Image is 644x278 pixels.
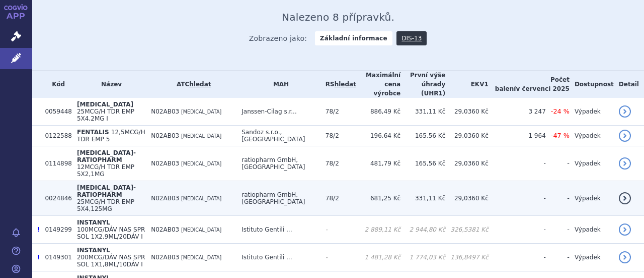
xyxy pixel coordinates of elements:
[619,251,631,263] a: detail
[445,181,489,216] td: 29,0360 Kč
[356,181,400,216] td: 681,25 Kč
[619,157,631,170] a: detail
[570,181,614,216] td: Výpadek
[236,181,320,216] td: ratiopharm GmbH, [GEOGRAPHIC_DATA]
[236,216,320,244] td: Istituto Gentili ...
[619,224,631,236] a: detail
[40,181,71,216] td: 0024846
[489,216,546,244] td: -
[151,195,179,202] span: N02AB03
[445,146,489,181] td: 29,0360 Kč
[236,244,320,271] td: Istituto Gentili ...
[326,132,339,139] span: 78/2
[77,101,133,108] span: [MEDICAL_DATA]
[489,126,546,146] td: 1 964
[236,146,320,181] td: ratiopharm GmbH, [GEOGRAPHIC_DATA]
[356,98,400,126] td: 886,49 Kč
[151,108,179,115] span: N02AB03
[37,254,40,261] span: Poslední data tohoto produktu jsou ze SCAU platného k 01.03.2020.
[356,71,400,98] th: Maximální cena výrobce
[236,98,320,126] td: Janssen-Cilag s.r...
[619,192,631,204] a: detail
[77,129,109,136] span: FENTALIS
[320,71,356,98] th: RS
[40,216,71,244] td: 0149299
[181,133,221,139] span: [MEDICAL_DATA]
[356,126,400,146] td: 196,64 Kč
[315,31,392,45] strong: Základní informace
[570,146,614,181] td: Výpadek
[151,254,179,261] span: N02AB03
[400,146,445,181] td: 165,56 Kč
[614,71,644,98] th: Detail
[445,126,489,146] td: 29,0360 Kč
[146,71,236,98] th: ATC
[445,244,489,271] td: 136,8497 Kč
[40,244,71,271] td: 0149301
[151,160,179,167] span: N02AB03
[570,98,614,126] td: Výpadek
[489,71,570,98] th: Počet balení
[551,132,570,139] span: -47 %
[320,244,356,271] td: -
[489,181,546,216] td: -
[546,146,570,181] td: -
[619,130,631,142] a: detail
[181,255,221,260] span: [MEDICAL_DATA]
[77,129,145,143] span: 12,5MCG/H TDR EMP 5
[77,254,145,268] span: 200MCG/DÁV NAS SPR SOL 1X1,8ML/10DÁV I
[619,105,631,118] a: detail
[445,216,489,244] td: 326,5381 Kč
[40,71,71,98] th: Kód
[326,160,339,167] span: 78/2
[181,196,221,201] span: [MEDICAL_DATA]
[400,98,445,126] td: 331,11 Kč
[77,219,110,226] span: INSTANYL
[489,244,546,271] td: -
[516,85,569,92] span: v červenci 2025
[181,161,221,166] span: [MEDICAL_DATA]
[320,216,356,244] td: -
[181,227,221,233] span: [MEDICAL_DATA]
[400,126,445,146] td: 165,56 Kč
[546,181,570,216] td: -
[335,81,356,88] a: hledat
[570,216,614,244] td: Výpadek
[151,132,179,139] span: N02AB03
[445,71,489,98] th: EKV1
[445,98,489,126] td: 29,0360 Kč
[151,226,179,233] span: N02AB03
[356,146,400,181] td: 481,79 Kč
[77,247,110,254] span: INSTANYL
[236,126,320,146] td: Sandoz s.r.o., [GEOGRAPHIC_DATA]
[570,126,614,146] td: Výpadek
[249,31,307,45] span: Zobrazeno jako:
[77,198,134,212] span: 25MCG/H TDR EMP 5X4,125MG
[77,108,134,122] span: 25MCG/H TDR EMP 5X4,2MG I
[356,216,400,244] td: 2 889,11 Kč
[400,244,445,271] td: 1 774,03 Kč
[400,216,445,244] td: 2 944,80 Kč
[489,146,546,181] td: -
[400,181,445,216] td: 331,11 Kč
[77,149,136,163] span: [MEDICAL_DATA]-RATIOPHARM
[326,108,339,115] span: 78/2
[551,107,570,115] span: -24 %
[77,163,134,178] span: 12MCG/H TDR EMP 5X2,1MG
[37,226,40,233] span: Poslední data tohoto produktu jsou ze SCAU platného k 01.04.2014.
[282,11,394,23] span: Nalezeno 8 přípravků.
[570,71,614,98] th: Dostupnost
[546,244,570,271] td: -
[40,98,71,126] td: 0059448
[546,216,570,244] td: -
[40,146,71,181] td: 0114898
[77,226,145,240] span: 100MCG/DÁV NAS SPR SOL 1X2,9ML/20DÁV I
[326,195,339,202] span: 78/2
[77,184,136,198] span: [MEDICAL_DATA]-RATIOPHARM
[356,244,400,271] td: 1 481,28 Kč
[570,244,614,271] td: Výpadek
[489,98,546,126] td: 3 247
[236,71,320,98] th: MAH
[181,109,221,115] span: [MEDICAL_DATA]
[40,126,71,146] td: 0122588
